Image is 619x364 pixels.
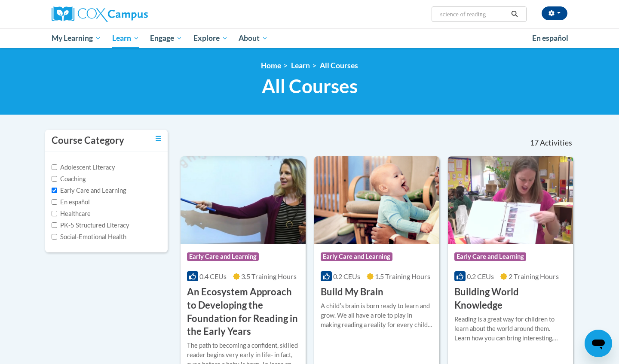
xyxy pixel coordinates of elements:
span: 0.2 CEUs [333,272,360,280]
span: En español [532,33,568,42]
span: 3.5 Training Hours [241,272,297,280]
input: Checkbox for Options [52,222,57,228]
div: Main menu [39,28,580,48]
input: Checkbox for Options [52,211,57,216]
button: Account Settings [542,6,567,20]
label: Early Care and Learning [52,186,126,195]
span: All Courses [262,75,358,97]
span: Early Care and Learning [454,252,526,261]
a: All Courses [320,61,358,70]
div: Reading is a great way for children to learn about the world around them. Learn how you can bring... [454,315,567,343]
img: Cox Campus [52,6,148,22]
img: Course Logo [448,156,573,244]
h3: Build My Brain [321,285,383,299]
input: Checkbox for Options [52,188,57,193]
a: En español [527,29,574,47]
input: Checkbox for Options [52,234,57,240]
label: Social-Emotional Health [52,232,126,242]
span: Explore [193,33,228,43]
label: En español [52,197,90,207]
span: About [239,33,268,43]
span: My Learning [52,33,101,43]
label: Adolescent Literacy [52,163,115,172]
span: 0.4 CEUs [199,272,227,280]
img: Course Logo [181,156,306,244]
label: Coaching [52,174,86,184]
span: Learn [112,33,139,43]
a: Learn [291,61,310,70]
span: Activities [540,138,572,148]
span: Engage [150,33,182,43]
a: Engage [144,28,188,48]
a: Toggle collapse [156,134,161,143]
span: 1.5 Training Hours [375,272,430,280]
span: 2 Training Hours [509,272,559,280]
span: 0.2 CEUs [467,272,494,280]
input: Checkbox for Options [52,199,57,205]
span: 17 [530,138,539,148]
button: Search [508,9,521,19]
img: Course Logo [314,156,439,244]
a: Explore [188,28,233,48]
h3: Course Category [52,134,124,147]
a: Cox Campus [52,6,215,22]
div: A childʹs brain is born ready to learn and grow. We all have a role to play in making reading a r... [321,301,433,330]
iframe: Button to launch messaging window [585,330,612,357]
input: Checkbox for Options [52,176,57,182]
h3: Building World Knowledge [454,285,567,312]
input: Search Courses [439,9,508,19]
h3: An Ecosystem Approach to Developing the Foundation for Reading in the Early Years [187,285,299,338]
a: About [233,28,274,48]
a: My Learning [46,28,107,48]
label: Healthcare [52,209,91,218]
label: PK-5 Structured Literacy [52,221,129,230]
a: Home [261,61,281,70]
span: Early Care and Learning [187,252,259,261]
input: Checkbox for Options [52,164,57,170]
span: Early Care and Learning [321,252,392,261]
a: Learn [107,28,145,48]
